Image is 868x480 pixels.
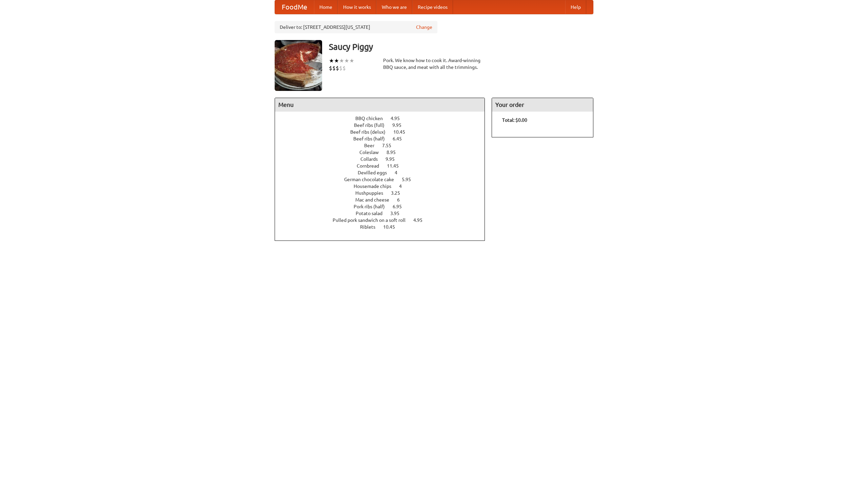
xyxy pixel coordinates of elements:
a: Pulled pork sandwich on a soft roll 4.95 [333,217,435,223]
li: ★ [339,57,344,64]
a: Help [565,0,586,14]
a: Beef ribs (half) 6.45 [353,136,414,141]
a: BBQ chicken 4.95 [355,116,412,121]
span: German chocolate cake [344,177,401,182]
span: 6 [397,197,407,203]
span: Beef ribs (half) [353,136,392,141]
span: 6.95 [393,204,409,209]
div: Pork. We know how to cook it. Award-winning BBQ sauce, and meat with all the trimmings. [383,57,485,71]
span: 3.25 [391,190,407,196]
li: $ [329,64,332,72]
a: Hushpuppies 3.25 [355,190,413,196]
a: Cornbread 11.45 [357,163,411,169]
h4: Your order [492,98,593,112]
li: ★ [334,57,339,64]
span: 10.45 [393,129,412,135]
a: Devilled eggs 4 [358,170,410,175]
a: Coleslaw 8.95 [359,150,408,155]
a: FoodMe [275,0,314,14]
li: $ [339,64,342,72]
span: Pork ribs (half) [354,204,392,209]
span: 9.95 [392,122,408,128]
a: Home [314,0,338,14]
a: Collards 9.95 [360,156,407,162]
span: 9.95 [386,156,401,162]
a: Potato salad 3.95 [356,211,412,216]
a: Change [416,24,432,31]
a: Beef ribs (delux) 10.45 [350,129,418,135]
a: Riblets 10.45 [360,224,408,230]
b: Total: $0.00 [502,117,527,123]
span: Housemade chips [354,184,398,189]
span: 5.95 [402,177,418,182]
li: $ [332,64,336,72]
span: 8.95 [387,150,402,155]
a: Who we are [376,0,412,14]
span: Riblets [360,224,382,230]
span: 7.55 [382,143,398,148]
span: Coleslaw [359,150,386,155]
span: 3.95 [390,211,406,216]
span: 4.95 [413,217,429,223]
a: How it works [338,0,376,14]
span: BBQ chicken [355,116,390,121]
span: Pulled pork sandwich on a soft roll [333,217,412,223]
span: 10.45 [383,224,402,230]
a: Housemade chips 4 [354,184,414,189]
span: Beef ribs (full) [354,122,391,128]
span: 6.45 [393,136,409,141]
span: Devilled eggs [358,170,394,175]
img: angular.jpg [275,40,322,91]
h4: Menu [275,98,485,112]
span: 4 [395,170,404,175]
span: Mac and cheese [355,197,396,203]
li: ★ [349,57,354,64]
a: German chocolate cake 5.95 [344,177,423,182]
a: Pork ribs (half) 6.95 [354,204,414,209]
span: Cornbread [357,163,386,169]
li: ★ [344,57,349,64]
div: Deliver to: [STREET_ADDRESS][US_STATE] [275,21,437,33]
span: Hushpuppies [355,190,390,196]
a: Beer 7.55 [364,143,404,148]
li: $ [336,64,339,72]
a: Beef ribs (full) 9.95 [354,122,414,128]
li: $ [342,64,346,72]
span: 11.45 [387,163,406,169]
a: Recipe videos [412,0,453,14]
span: Potato salad [356,211,389,216]
span: Beef ribs (delux) [350,129,392,135]
a: Mac and cheese 6 [355,197,412,203]
span: 4 [399,184,409,189]
li: ★ [329,57,334,64]
h3: Saucy Piggy [329,40,593,54]
span: 4.95 [391,116,407,121]
span: Collards [360,156,384,162]
span: Beer [364,143,381,148]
